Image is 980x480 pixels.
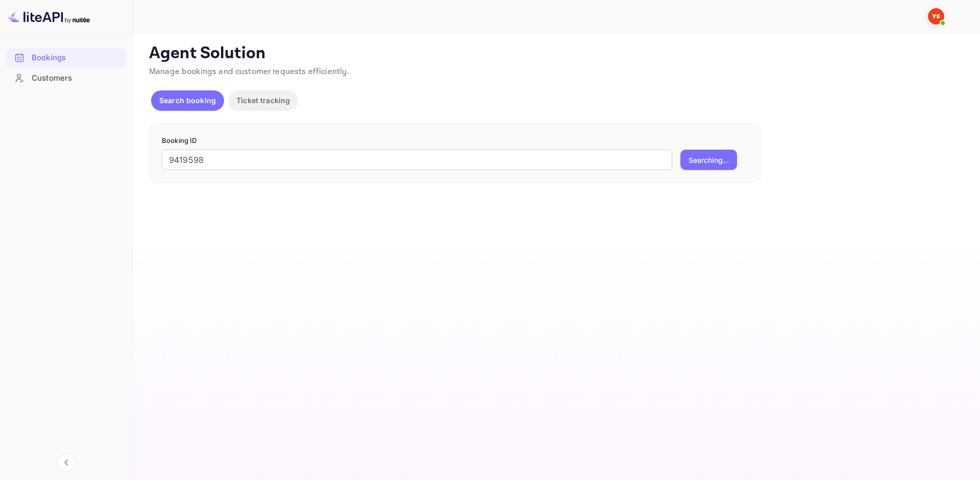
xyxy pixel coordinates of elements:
button: Collapse navigation [57,453,76,472]
span: Manage bookings and customer requests efficiently. [149,66,349,77]
button: Searching... [680,150,737,170]
div: Bookings [6,48,126,68]
p: Agent Solution [149,43,962,64]
div: Customers [6,68,126,88]
img: Yandex Support [928,8,944,25]
p: Ticket tracking [236,95,290,106]
div: Customers [32,73,121,84]
input: Enter Booking ID (e.g., 63782194) [162,150,672,170]
div: Bookings [32,52,121,64]
p: Booking ID [162,136,749,146]
img: LiteAPI logo [8,8,90,25]
a: Bookings [6,48,126,67]
a: Customers [6,68,126,87]
p: Search booking [159,95,216,106]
